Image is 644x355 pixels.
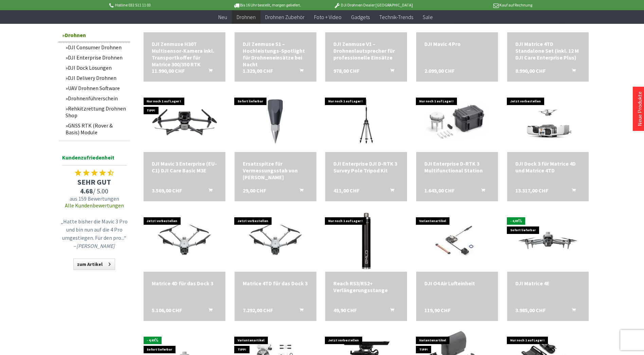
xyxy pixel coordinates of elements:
img: Matrice 4D für das Dock 3 [144,210,225,272]
div: Matrice 4TD für das Dock 3 [243,280,308,287]
a: Rehkitzrettung Drohnen Shop [62,103,130,120]
button: In den Warenkorb [200,187,217,196]
a: DJI Zenmuse S1 – Hochleistungs-Spotlight für Drohneneinsätze bei Nacht 1.329,00 CHF In den Warenkorb [243,40,308,68]
span: 29,00 CHF [243,187,266,194]
a: Drohnenführerschein [62,93,130,103]
a: Alle Kundenbewertungen [65,202,124,209]
a: DJI Matrice 4TD Standalone Set (inkl. 12 M DJI Care Enterprise Plus) 8.990,00 CHF In den Warenkorb [515,40,581,61]
span: 4.68 [80,187,93,195]
span: / 5.00 [59,187,130,195]
a: DJI Mavic 4 Pro 2.099,00 CHF [424,40,490,47]
a: DJI Enterprise Drohnen [62,52,130,63]
span: 411,00 CHF [333,187,360,194]
button: In den Warenkorb [382,67,398,76]
a: Reach RS3/RS2+ Verlängerungsstange 49,90 CHF In den Warenkorb [333,280,399,293]
a: zum Artikel [73,258,115,270]
div: DJI Zenmuse S1 – Hochleistungs-Spotlight für Drohneneinsätze bei Nacht [243,40,308,68]
a: Matrice 4D für das Dock 3 5.106,00 CHF In den Warenkorb [152,280,217,287]
a: UAV Drohnen Software [62,83,130,93]
span: Foto + Video [314,14,342,20]
span: Sale [423,14,433,20]
span: 1.329,00 CHF [243,67,273,74]
em: [PERSON_NAME] [76,242,115,249]
button: In den Warenkorb [291,307,308,316]
button: In den Warenkorb [291,187,308,196]
span: 3.569,00 CHF [152,187,182,194]
span: 11.990,00 CHF [152,67,185,74]
div: Reach RS3/RS2+ Verlängerungsstange [333,280,399,293]
button: In den Warenkorb [564,67,580,76]
span: 2.099,00 CHF [424,67,455,74]
button: In den Warenkorb [564,187,580,196]
div: DJI Matrice 4E [515,280,581,287]
a: DJI Enterprise DJI D-RTK 3 Survey Pole Tripod Kit 411,00 CHF In den Warenkorb [333,160,399,174]
img: Ersatzspitze für Vermessungsstab von Emlid [245,91,306,152]
div: Ersatzspitze für Vermessungsstab von [PERSON_NAME] [243,160,308,181]
p: Kauf auf Rechnung [426,1,532,9]
button: In den Warenkorb [200,307,217,316]
a: Foto + Video [309,10,346,24]
a: DJI Enterprise D-RTK 3 Multifunctional Station 1.643,00 CHF In den Warenkorb [424,160,490,174]
a: Technik-Trends [374,10,418,24]
p: „Hatte bisher die Mavic 3 Pro und bin nun auf die 4 Pro umgestiegen. Für den pro...“ – [60,217,128,250]
a: Drohnen [232,10,260,24]
div: Matrice 4D für das Dock 3 [152,280,217,287]
span: 5.106,00 CHF [152,307,182,314]
a: Ersatzspitze für Vermessungsstab von [PERSON_NAME] 29,00 CHF In den Warenkorb [243,160,308,181]
div: DJI Dock 3 für Matrice 4D und Matrice 4TD [515,160,581,174]
span: 8.990,00 CHF [515,67,546,74]
span: 119,90 CHF [424,307,450,314]
button: In den Warenkorb [382,307,398,316]
span: Drohnen [237,14,256,20]
span: 49,90 CHF [333,307,357,314]
a: DJI Mavic 3 Enterprise (EU-C1) DJI Care Basic M3E 3.569,00 CHF In den Warenkorb [152,160,217,174]
div: DJI Enterprise D-RTK 3 Multifunctional Station [424,160,490,174]
span: 7.292,00 CHF [243,307,273,314]
a: Drohnen Zubehör [260,10,309,24]
img: DJI Dock 3 für Matrice 4D und Matrice 4TD [517,91,578,152]
img: DJI O4 Air Lufteinheit [416,210,498,272]
a: Drohnen [59,28,130,42]
a: GNSS RTK (Rover & Basis) Module [62,120,130,137]
a: DJI Consumer Drohnen [62,42,130,52]
div: DJI Mavic 4 Pro [424,40,490,47]
a: DJI Zenmuse V1 – Drohnenlautsprecher für professionelle Einsätze 978,00 CHF In den Warenkorb [333,40,399,61]
a: Gadgets [346,10,374,24]
button: In den Warenkorb [473,187,489,196]
a: Sale [418,10,438,24]
a: DJI Dock 3 für Matrice 4D und Matrice 4TD 13.317,00 CHF In den Warenkorb [515,160,581,174]
img: DJI Mavic 3 Enterprise (EU-C1) DJI Care Basic M3E [144,98,225,145]
img: DJI Enterprise DJI D-RTK 3 Survey Pole Tripod Kit [326,91,407,152]
img: Reach RS3/RS2+ Verlängerungsstange [336,210,397,272]
div: DJI Enterprise DJI D-RTK 3 Survey Pole Tripod Kit [333,160,399,174]
span: Kundenzufriedenheit [62,153,127,166]
a: Neu [214,10,232,24]
span: aus 159 Bewertungen [59,195,130,202]
button: In den Warenkorb [200,67,217,76]
a: Matrice 4TD für das Dock 3 7.292,00 CHF In den Warenkorb [243,280,308,287]
span: SEHR GUT [59,177,130,187]
span: Gadgets [351,14,370,20]
button: In den Warenkorb [564,307,580,316]
img: DJI Enterprise D-RTK 3 Multifunctional Station [416,91,498,152]
span: Drohnen Zubehör [265,14,305,20]
button: In den Warenkorb [291,67,308,76]
p: Bis 16 Uhr bestellt, morgen geliefert. [214,1,320,9]
a: DJI Dock Lösungen [62,63,130,73]
span: 1.643,00 CHF [424,187,455,194]
p: Hotline 032 511 11 03 [108,1,214,9]
div: DJI Zenmuse H30T Multisensor-Kamera inkl. Transportkoffer für Matrice 300/350 RTK [152,40,217,68]
img: Matrice 4TD für das Dock 3 [235,210,316,272]
a: DJI O4 Air Lufteinheit 119,90 CHF [424,280,490,287]
span: Neu [218,14,227,20]
a: DJI Matrice 4E 3.985,00 CHF In den Warenkorb [515,280,581,287]
span: 13.317,00 CHF [515,187,548,194]
p: DJI Drohnen Dealer [GEOGRAPHIC_DATA] [320,1,426,9]
div: DJI O4 Air Lufteinheit [424,280,490,287]
div: DJI Mavic 3 Enterprise (EU-C1) DJI Care Basic M3E [152,160,217,174]
span: 3.985,00 CHF [515,307,546,314]
img: DJI Matrice 4E [507,218,589,264]
button: In den Warenkorb [382,187,398,196]
a: DJI Delivery Drohnen [62,73,130,83]
span: 978,00 CHF [333,67,360,74]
